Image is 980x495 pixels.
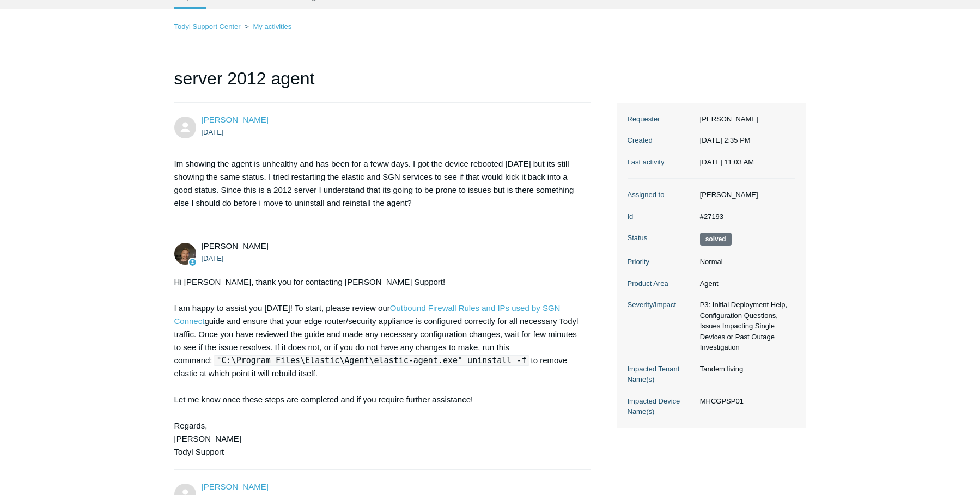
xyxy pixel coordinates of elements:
[628,300,695,310] dt: Severity/Impact
[174,276,581,459] div: Hi [PERSON_NAME], thank you for contacting [PERSON_NAME] Support! I am happy to assist you [DATE]...
[695,256,795,267] dd: Normal
[202,115,269,124] a: [PERSON_NAME]
[695,300,795,353] dd: P3: Initial Deployment Help, Configuration Questions, Issues Impacting Single Devices or Past Out...
[628,157,695,168] dt: Last activity
[202,482,269,491] a: [PERSON_NAME]
[202,241,269,250] span: Andy Paull
[242,22,291,30] li: My activities
[202,254,224,262] time: 08/08/2025, 17:52
[695,211,795,222] dd: #27193
[695,190,795,200] dd: [PERSON_NAME]
[628,256,695,267] dt: Priority
[695,396,795,407] dd: MHCGPSP01
[695,278,795,289] dd: Agent
[174,22,241,30] a: Todyl Support Center
[214,355,530,366] code: "C:\Program Files\Elastic\Agent\elastic-agent.exe" uninstall -f
[174,22,243,30] li: Todyl Support Center
[202,128,224,136] time: 08/08/2025, 14:35
[695,114,795,125] dd: [PERSON_NAME]
[253,22,291,30] a: My activities
[628,278,695,289] dt: Product Area
[174,157,581,210] p: Im showing the agent is unhealthy and has been for a feww days. I got the device rebooted [DATE] ...
[695,364,795,375] dd: Tandem living
[628,211,695,222] dt: Id
[202,115,269,124] span: Michael Matulewicz
[174,65,592,103] h1: server 2012 agent
[628,114,695,125] dt: Requester
[628,135,695,146] dt: Created
[700,136,751,144] time: 08/08/2025, 14:35
[628,190,695,200] dt: Assigned to
[628,233,695,243] dt: Status
[628,396,695,417] dt: Impacted Device Name(s)
[202,482,269,491] span: Michael Matulewicz
[628,364,695,385] dt: Impacted Tenant Name(s)
[700,158,754,166] time: 09/10/2025, 11:03
[174,303,561,326] a: Outbound Firewall Rules and IPs used by SGN Connect
[700,233,732,246] span: This request has been solved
